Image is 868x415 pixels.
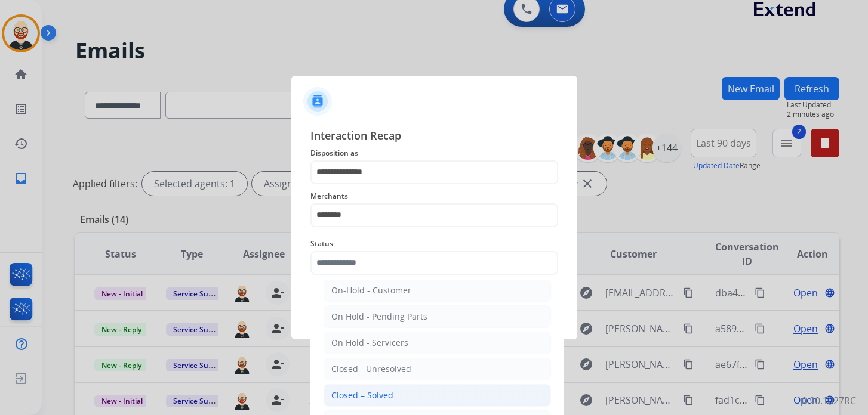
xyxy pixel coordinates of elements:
span: Status [310,237,558,251]
div: Closed – Solved [331,389,393,401]
div: On Hold - Pending Parts [331,311,427,323]
div: On-Hold - Customer [331,284,411,296]
span: Disposition as [310,146,558,160]
div: Closed - Unresolved [331,363,411,375]
div: On Hold - Servicers [331,337,408,349]
span: Merchants [310,189,558,203]
img: contactIcon [303,87,332,116]
p: 0.20.1027RC [802,394,856,408]
span: Interaction Recap [310,127,558,146]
